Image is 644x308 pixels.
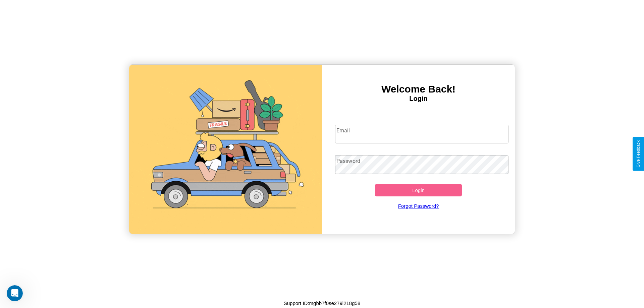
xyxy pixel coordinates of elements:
img: gif [129,65,322,234]
div: Give Feedback [636,140,641,168]
button: Login [375,184,462,196]
h3: Welcome Back! [322,83,515,95]
iframe: Intercom live chat [7,285,23,301]
a: Forgot Password? [332,196,505,215]
p: Support ID: mgbb7f0se279i218g58 [284,299,361,308]
h4: Login [322,95,515,103]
